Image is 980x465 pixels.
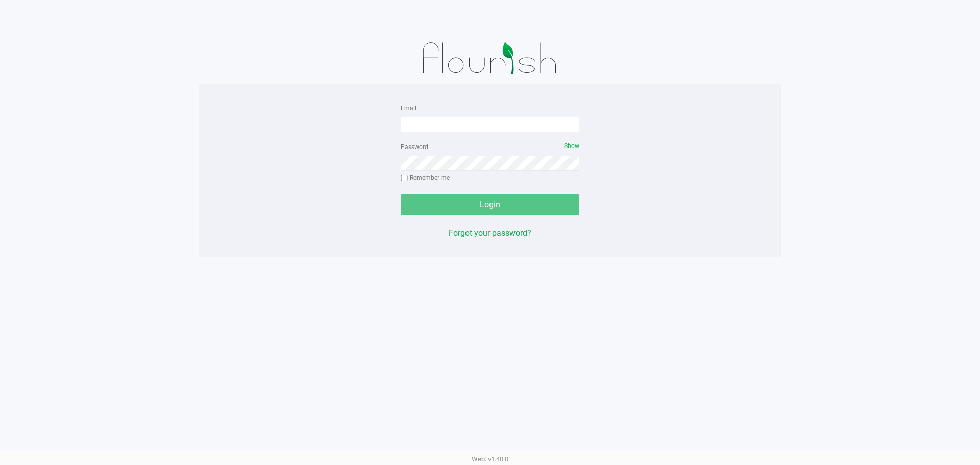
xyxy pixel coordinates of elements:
button: Forgot your password? [449,227,531,239]
span: Show [564,142,579,150]
label: Remember me [401,173,450,182]
label: Password [401,142,428,152]
label: Email [401,104,416,113]
span: Web: v1.40.0 [472,455,508,463]
input: Remember me [401,175,408,182]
